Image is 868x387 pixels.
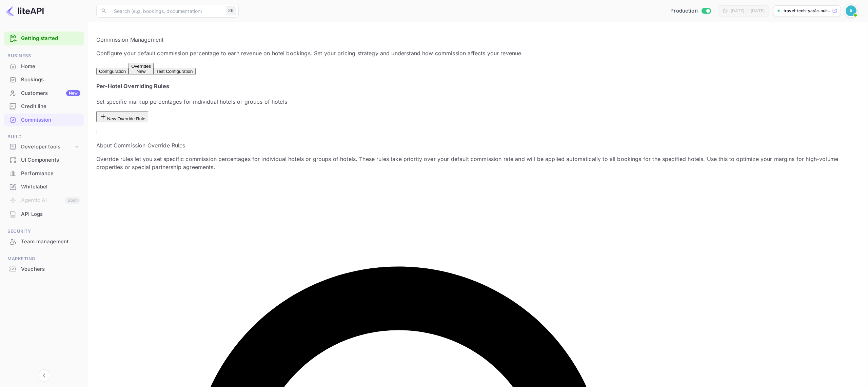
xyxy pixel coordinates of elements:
span: New [134,69,149,74]
a: Getting started [21,35,80,42]
div: UI Components [4,154,84,167]
a: Vouchers [4,263,84,275]
a: API Logs [4,208,84,220]
h4: Per-Hotel Overriding Rules [96,82,860,90]
div: Whitelabel [21,183,80,191]
div: Credit line [21,103,80,110]
input: Search (e.g. bookings, documentation) [110,4,223,18]
div: Overrides [131,64,151,74]
div: [DATE] — [DATE] [731,8,765,14]
div: Bookings [21,76,80,84]
button: Test Configuration [154,68,195,75]
div: Developer tools [4,141,84,153]
div: Commission [21,116,80,124]
div: Performance [4,167,84,180]
p: i [96,128,860,136]
div: Vouchers [21,265,80,273]
div: Home [21,63,80,70]
div: Credit line [4,100,84,113]
img: Revolut [846,5,856,16]
div: Developer tools [21,143,74,151]
div: ⌘K [226,6,236,15]
span: Production [670,7,698,15]
div: CustomersNew [4,87,84,100]
div: New [66,90,80,96]
button: New Override Rule [96,111,148,122]
p: travel-tech-yas1c.nuit... [784,8,831,14]
a: Team management [4,235,84,248]
a: Home [4,60,84,73]
button: Collapse navigation [38,369,50,382]
button: Configuration [96,68,129,75]
p: Configure your default commission percentage to earn revenue on hotel bookings. Set your pricing ... [96,49,860,57]
span: Security [4,228,84,235]
span: Business [4,52,84,60]
a: UI Components [4,154,84,166]
div: Performance [21,170,80,178]
p: Set specific markup percentages for individual hotels or groups of hotels [96,98,860,106]
div: Getting started [4,32,84,45]
div: Whitelabel [4,180,84,194]
div: API Logs [21,210,80,218]
img: LiteAPI logo [5,5,44,16]
div: Home [4,60,84,73]
a: Credit line [4,100,84,113]
a: Bookings [4,73,84,86]
span: Build [4,133,84,141]
div: Customers [21,89,80,97]
a: CustomersNew [4,87,84,99]
p: Commission Management [96,36,860,44]
div: Vouchers [4,263,84,276]
div: Commission [4,114,84,127]
a: Performance [4,167,84,180]
div: Team management [4,235,84,248]
a: Whitelabel [4,180,84,193]
a: Commission [4,114,84,126]
p: Override rules let you set specific commission percentages for individual hotels or groups of hot... [96,155,860,171]
div: Team management [21,238,80,246]
span: Marketing [4,255,84,263]
p: About Commission Override Rules [96,141,860,149]
div: UI Components [21,156,80,164]
div: Switch to Sandbox mode [668,7,713,15]
div: Bookings [4,73,84,86]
